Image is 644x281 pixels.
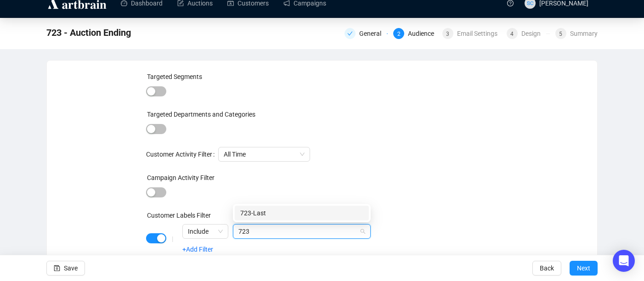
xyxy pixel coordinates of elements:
div: Open Intercom Messenger [613,250,635,272]
button: Back [532,261,561,275]
label: Campaign Activity Filter [147,174,215,181]
span: Include [188,225,223,238]
span: 2 [397,31,401,37]
div: General [345,28,388,39]
span: save [54,265,60,271]
label: Targeted Departments and Categories [147,111,255,118]
div: Summary [570,28,598,39]
div: 723-Last [240,208,363,218]
div: Audience [408,28,440,39]
a: +Add Filter [182,246,213,253]
div: 3Email Settings [442,28,501,39]
span: 723 - Auction Ending [46,25,131,40]
button: Next [570,261,598,275]
div: General [359,28,387,39]
span: 4 [510,31,514,37]
label: Targeted Segments [147,73,202,80]
div: 723-Last [235,206,369,220]
div: Design [521,28,546,39]
span: All Time [224,147,305,161]
span: Back [540,255,554,281]
div: 2Audience [393,28,436,39]
div: | [172,235,173,242]
label: Customer Activity Filter [146,147,218,162]
span: 3 [446,31,449,37]
span: 5 [559,31,562,37]
span: Save [64,255,78,281]
button: Save [46,261,85,275]
div: 4Design [507,28,550,39]
label: Customer Labels Filter [147,212,211,219]
div: 5Summary [555,28,598,39]
span: Next [577,255,590,281]
span: check [347,31,353,36]
div: Email Settings [457,28,503,39]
